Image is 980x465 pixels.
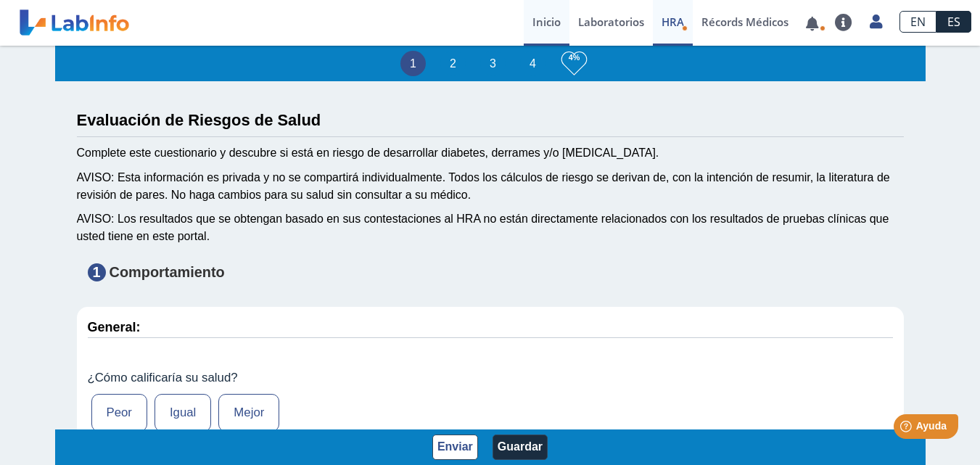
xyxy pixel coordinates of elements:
li: 4 [520,51,545,76]
label: Peor [91,394,147,432]
strong: General: [88,320,141,334]
label: Igual [155,394,211,432]
div: Complete este cuestionario y descubre si está en riesgo de desarrollar diabetes, derrames y/o [ME... [77,144,904,162]
a: EN [899,11,936,33]
span: HRA [662,15,684,29]
li: 1 [400,51,426,76]
a: ES [936,11,971,33]
button: Enviar [432,435,478,460]
li: 2 [440,51,466,76]
h3: Evaluación de Riesgos de Salud [77,111,904,129]
button: Guardar [493,435,548,460]
strong: Comportamiento [110,264,225,280]
label: ¿Cómo calificaría su salud? [88,371,893,385]
h3: 4% [561,49,587,67]
span: 1 [88,263,106,281]
iframe: Help widget launcher [851,408,964,449]
label: Mejor [218,394,279,432]
div: AVISO: Esta información es privada y no se compartirá individualmente. Todos los cálculos de ries... [77,169,904,204]
li: 3 [480,51,506,76]
div: AVISO: Los resultados que se obtengan basado en sus contestaciones al HRA no están directamente r... [77,210,904,245]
